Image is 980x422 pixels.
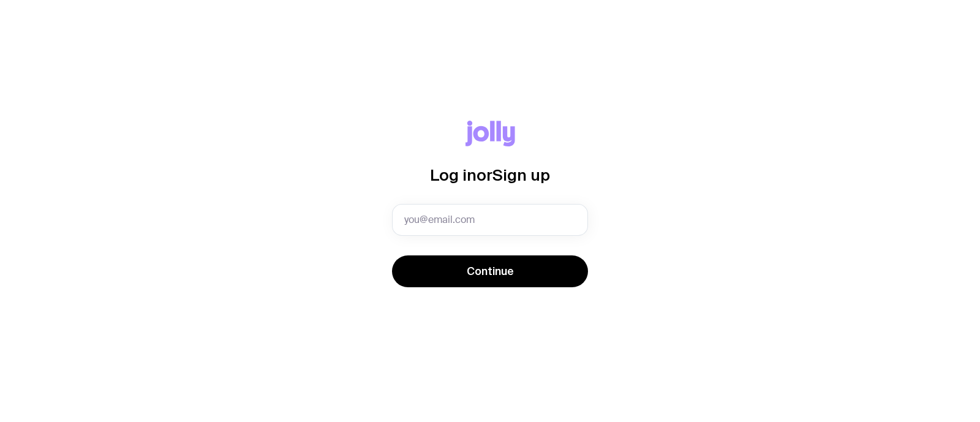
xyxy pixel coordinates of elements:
button: Continue [392,255,588,287]
span: Continue [467,264,514,279]
span: Sign up [492,166,550,184]
input: you@email.com [392,204,588,236]
span: or [477,166,492,184]
span: Log in [430,166,477,184]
